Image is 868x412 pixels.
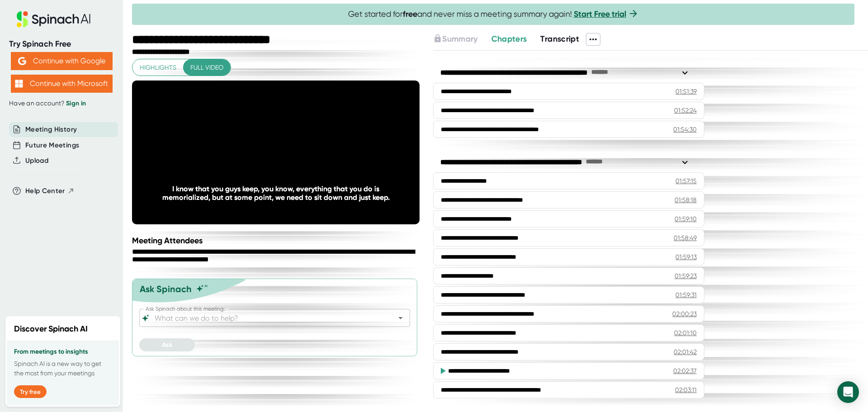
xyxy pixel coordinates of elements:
[433,33,477,45] button: Summary
[153,312,381,324] input: What can we do to help?
[675,176,697,185] div: 01:57:15
[132,59,184,76] button: Highlights
[673,125,697,134] div: 01:54:30
[14,348,112,355] h3: From meetings to insights
[25,140,79,151] button: Future Meetings
[14,385,47,398] button: Try free
[25,124,77,135] button: Meeting History
[132,236,422,246] div: Meeting Attendees
[675,195,697,204] div: 01:58:18
[25,156,48,166] button: Upload
[672,309,697,318] div: 02:00:23
[14,323,88,335] h2: Discover Spinach AI
[18,57,26,65] img: Aehbyd4JwY73AAAAAElFTkSuQmCC
[139,338,195,351] button: Ask
[14,359,112,378] p: Spinach AI is a new way to get the most from your meetings
[183,59,231,76] button: Full video
[9,39,114,49] div: Try Spinach Free
[140,62,176,73] span: Highlights
[491,34,527,44] span: Chapters
[675,271,697,280] div: 01:59:23
[540,34,579,44] span: Transcript
[674,106,697,115] div: 01:52:24
[675,252,697,261] div: 01:59:13
[674,233,697,242] div: 01:58:49
[66,99,86,107] a: Sign in
[837,381,859,403] div: Open Intercom Messenger
[140,284,192,294] div: Ask Spinach
[674,328,697,337] div: 02:01:10
[673,366,697,375] div: 02:02:37
[11,75,113,93] button: Continue with Microsoft
[190,62,223,73] span: Full video
[394,312,407,324] button: Open
[675,290,697,299] div: 01:59:31
[442,34,477,44] span: Summary
[540,33,579,45] button: Transcript
[675,385,697,394] div: 02:03:11
[675,87,697,96] div: 01:51:39
[403,9,417,19] b: free
[25,186,75,196] button: Help Center
[162,341,172,349] span: Ask
[675,214,697,223] div: 01:59:10
[433,33,491,46] div: Upgrade to access
[491,33,527,45] button: Chapters
[9,99,114,108] div: Have an account?
[161,185,391,202] div: I know that you guys keep, you know, everything that you do is memorialized, but at some point, w...
[674,347,697,356] div: 02:01:42
[574,9,626,19] a: Start Free trial
[348,9,639,19] span: Get started for and never miss a meeting summary again!
[11,52,113,70] button: Continue with Google
[25,186,65,196] span: Help Center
